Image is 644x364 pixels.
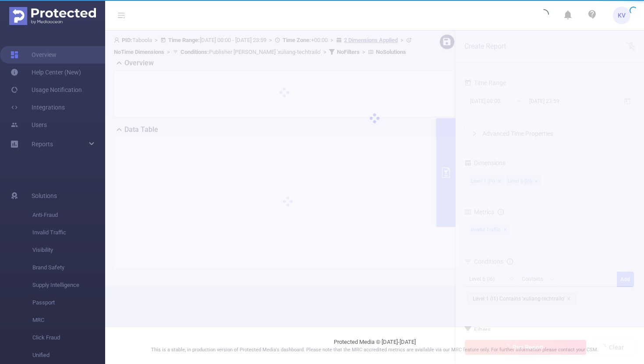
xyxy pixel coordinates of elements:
[11,81,82,99] a: Usage Notification
[127,346,622,354] p: This is a stable, in production version of Protected Media's dashboard. Please note that the MRC ...
[538,9,549,21] i: icon: loading
[32,346,105,364] span: Unified
[32,276,105,294] span: Supply Intelligence
[32,259,105,276] span: Brand Safety
[32,206,105,224] span: Anti-Fraud
[32,294,105,311] span: Passport
[32,224,105,241] span: Invalid Traffic
[11,64,81,81] a: Help Center (New)
[11,116,47,134] a: Users
[32,141,53,148] span: Reports
[11,99,65,116] a: Integrations
[9,7,96,25] img: Protected Media
[105,327,644,364] footer: Protected Media © [DATE]-[DATE]
[32,135,53,153] a: Reports
[32,241,105,259] span: Visibility
[32,311,105,329] span: MRC
[32,187,57,205] span: Solutions
[32,329,105,346] span: Click Fraud
[11,46,57,64] a: Overview
[618,7,626,24] span: KV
